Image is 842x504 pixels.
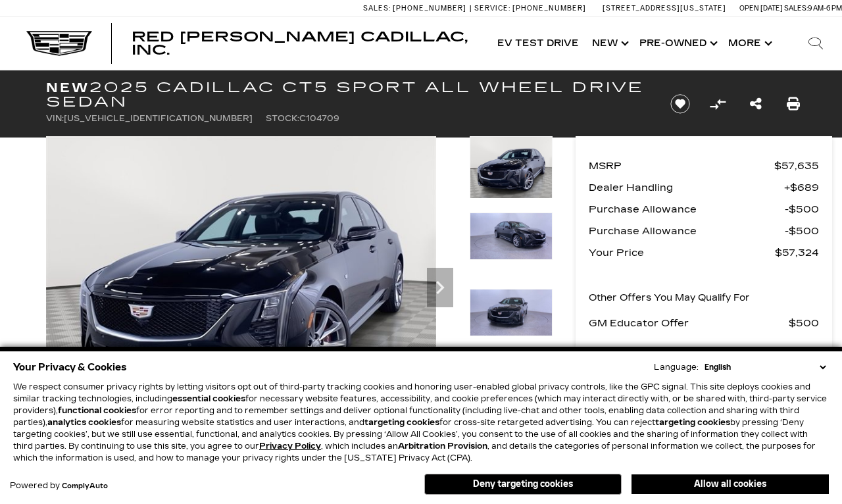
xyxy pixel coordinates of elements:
p: We respect consumer privacy rights by letting visitors opt out of third-party tracking cookies an... [13,381,829,464]
a: MSRP $57,635 [589,157,819,175]
span: VIN: [46,114,64,123]
strong: essential cookies [172,394,245,403]
a: GM Educator Offer $500 [589,314,819,332]
span: Your Privacy & Cookies [13,358,127,376]
span: Sales: [784,4,808,13]
span: $57,635 [774,157,819,175]
strong: targeting cookies [364,418,439,427]
button: More [722,17,776,70]
span: [US_VEHICLE_IDENTIFICATION_NUMBER] [64,114,253,123]
span: GM Educator Offer [589,314,789,332]
p: Other Offers You May Qualify For [589,289,750,307]
div: Powered by [10,482,108,490]
a: Your Price $57,324 [589,243,819,262]
div: Language: [654,363,699,371]
a: Service: [PHONE_NUMBER] [470,5,589,12]
span: Red [PERSON_NAME] Cadillac, Inc. [132,29,468,58]
button: Compare Vehicle [708,94,728,114]
a: ComplyAuto [62,482,108,490]
a: Privacy Policy [259,441,321,451]
span: $689 [784,178,819,197]
img: New 2025 Black Raven Cadillac Sport image 3 [470,289,553,336]
strong: New [46,80,89,95]
span: Service: [474,4,510,13]
a: New [585,17,633,70]
a: Red [PERSON_NAME] Cadillac, Inc. [132,30,478,57]
a: Purchase Allowance $500 [589,222,819,240]
span: Stock: [266,114,299,123]
img: New 2025 Black Raven Cadillac Sport image 1 [470,136,553,199]
a: Sales: [PHONE_NUMBER] [363,5,470,12]
span: Sales: [363,4,391,13]
select: Language Select [701,361,829,373]
a: Purchase Allowance $500 [589,200,819,218]
span: Purchase Allowance [589,222,785,240]
strong: analytics cookies [47,418,121,427]
span: [PHONE_NUMBER] [512,4,586,13]
span: Dealer Handling [589,178,784,197]
div: Next [427,268,453,307]
span: $500 [789,314,819,332]
a: Share this New 2025 Cadillac CT5 Sport All Wheel Drive Sedan [750,95,762,113]
a: [STREET_ADDRESS][US_STATE] [603,4,726,13]
button: Save vehicle [666,93,695,114]
span: $500 [785,200,819,218]
a: Pre-Owned [633,17,722,70]
span: C104709 [299,114,339,123]
h1: 2025 Cadillac CT5 Sport All Wheel Drive Sedan [46,80,648,109]
button: Allow all cookies [631,474,829,494]
a: Dealer Handling $689 [589,178,819,197]
img: New 2025 Black Raven Cadillac Sport image 1 [46,136,436,428]
span: Open [DATE] [739,4,783,13]
span: $500 [785,222,819,240]
span: MSRP [589,157,774,175]
span: 9 AM-6 PM [808,4,842,13]
a: Print this New 2025 Cadillac CT5 Sport All Wheel Drive Sedan [787,95,800,113]
button: Deny targeting cookies [424,474,622,495]
img: New 2025 Black Raven Cadillac Sport image 2 [470,213,553,260]
strong: functional cookies [58,406,136,415]
img: Cadillac Dark Logo with Cadillac White Text [26,31,92,56]
strong: Arbitration Provision [398,441,487,451]
a: EV Test Drive [491,17,585,70]
span: [PHONE_NUMBER] [393,4,466,13]
span: $57,324 [775,243,819,262]
span: Your Price [589,243,775,262]
strong: targeting cookies [655,418,730,427]
span: Purchase Allowance [589,200,785,218]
